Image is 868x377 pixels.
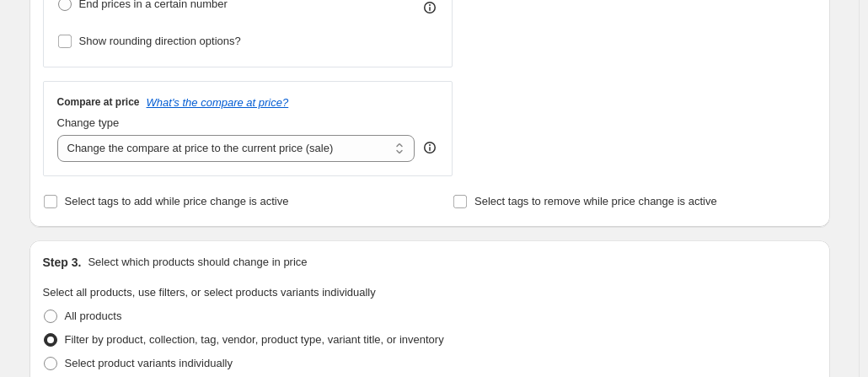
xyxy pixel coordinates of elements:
[65,310,122,322] span: All products
[147,96,289,109] button: What's the compare at price?
[57,116,120,129] span: Change type
[65,195,289,207] span: Select tags to add while price change is active
[79,35,241,47] span: Show rounding direction options?
[65,333,444,346] span: Filter by product, collection, tag, vendor, product type, variant title, or inventory
[474,195,717,207] span: Select tags to remove while price change is active
[88,254,307,271] p: Select which products should change in price
[65,357,233,369] span: Select product variants individually
[43,254,82,271] h2: Step 3.
[421,139,438,156] div: help
[57,95,140,109] h3: Compare at price
[43,286,376,299] span: Select all products, use filters, or select products variants individually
